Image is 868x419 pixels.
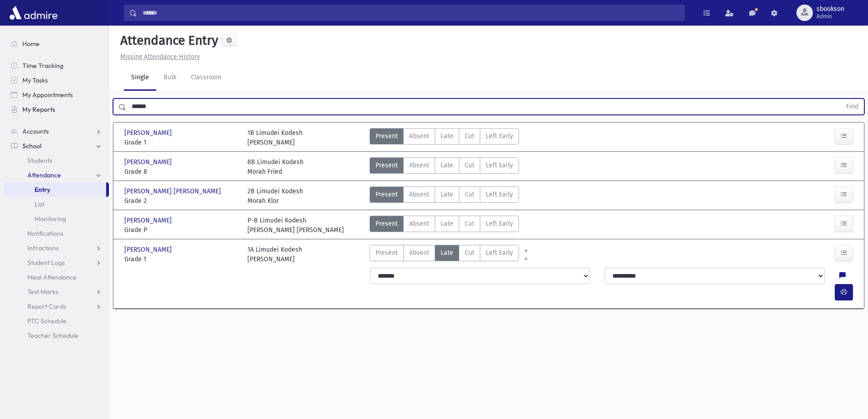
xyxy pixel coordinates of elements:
[465,219,474,228] span: Cut
[22,76,48,84] span: My Tasks
[124,245,174,254] span: [PERSON_NAME]
[4,212,109,226] a: Monitoring
[4,226,109,241] a: Notifications
[156,65,184,91] a: Bulk
[124,254,238,264] span: Grade 1
[124,225,238,235] span: Grade P
[486,248,513,258] span: Left Early
[370,245,519,264] div: AttTypes
[441,160,453,170] span: Late
[486,160,513,170] span: Left Early
[4,139,109,153] a: School
[375,160,398,170] span: Present
[817,5,844,13] span: sbookson
[124,196,238,206] span: Grade 2
[137,5,684,21] input: Search
[27,259,65,267] span: Student Logs
[4,241,109,255] a: Infractions
[27,288,58,296] span: Test Marks
[465,160,474,170] span: Cut
[27,171,61,179] span: Attendance
[465,190,474,199] span: Cut
[409,190,429,199] span: Absent
[486,190,513,199] span: Left Early
[375,248,398,258] span: Present
[441,219,453,228] span: Late
[22,40,40,48] span: Home
[27,244,59,252] span: Infractions
[35,215,66,223] span: Monitoring
[817,13,844,20] span: Admin
[375,190,398,199] span: Present
[247,216,344,235] div: P-B Limudei Kodesh [PERSON_NAME] [PERSON_NAME]
[22,91,73,99] span: My Appointments
[247,128,303,147] div: 1B Limudei Kodesh [PERSON_NAME]
[370,157,519,176] div: AttTypes
[841,99,864,114] button: Find
[4,285,109,299] a: Test Marks
[27,273,77,281] span: Meal Attendance
[4,197,109,212] a: List
[375,219,398,228] span: Present
[22,142,41,150] span: School
[120,53,200,61] u: Missing Attendance History
[409,160,429,170] span: Absent
[27,331,78,340] span: Teacher Schedule
[27,317,67,325] span: PTC Schedule
[247,157,303,176] div: 8B Limudei Kodesh Morah Fried
[27,229,63,238] span: Notifications
[4,328,109,343] a: Teacher Schedule
[35,200,45,208] span: List
[22,127,49,135] span: Accounts
[4,168,109,182] a: Attendance
[441,248,453,258] span: Late
[370,186,519,206] div: AttTypes
[486,131,513,141] span: Left Early
[184,65,229,91] a: Classroom
[124,167,238,176] span: Grade 8
[4,255,109,270] a: Student Logs
[4,153,109,168] a: Students
[465,131,474,141] span: Cut
[7,4,60,22] img: AdmirePro
[117,33,218,48] h5: Attendance Entry
[441,190,453,199] span: Late
[409,248,429,258] span: Absent
[4,124,109,139] a: Accounts
[35,186,50,194] span: Entry
[124,65,156,91] a: Single
[22,62,63,70] span: Time Tracking
[117,53,200,61] a: Missing Attendance History
[124,138,238,147] span: Grade 1
[124,157,174,167] span: [PERSON_NAME]
[247,186,303,206] div: 2B Limudei Kodesh Morah Klor
[4,73,109,88] a: My Tasks
[409,219,429,228] span: Absent
[124,186,223,196] span: [PERSON_NAME] [PERSON_NAME]
[4,314,109,328] a: PTC Schedule
[27,156,52,165] span: Students
[4,88,109,102] a: My Appointments
[4,299,109,314] a: Report Cards
[4,58,109,73] a: Time Tracking
[124,216,174,225] span: [PERSON_NAME]
[486,219,513,228] span: Left Early
[27,302,66,310] span: Report Cards
[22,105,55,114] span: My Reports
[465,248,474,258] span: Cut
[4,36,109,51] a: Home
[441,131,453,141] span: Late
[4,102,109,117] a: My Reports
[124,128,174,138] span: [PERSON_NAME]
[370,128,519,147] div: AttTypes
[247,245,302,264] div: 1A Limudei Kodesh [PERSON_NAME]
[4,182,106,197] a: Entry
[4,270,109,285] a: Meal Attendance
[409,131,429,141] span: Absent
[370,216,519,235] div: AttTypes
[375,131,398,141] span: Present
